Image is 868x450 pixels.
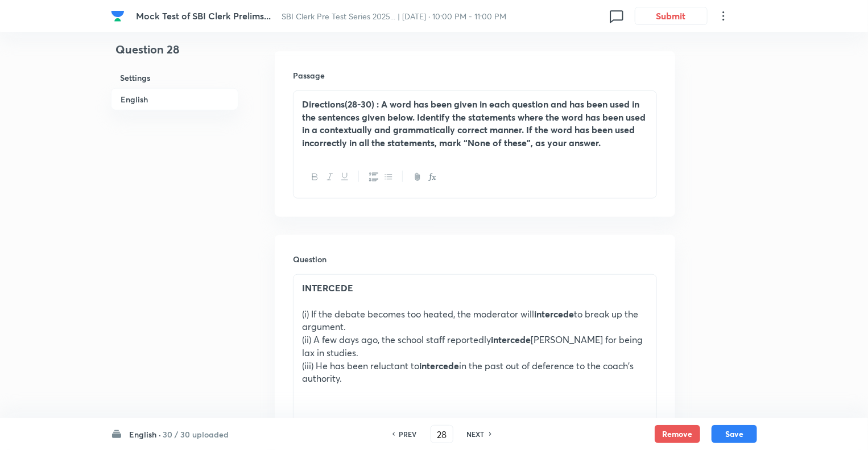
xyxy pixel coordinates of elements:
strong: intercede [491,333,531,345]
button: Remove [655,425,700,443]
h6: Settings [111,67,238,88]
p: (i) If the debate becomes too heated, the moderator will to break up the argument. [302,308,648,333]
h6: Question [293,253,657,265]
h6: English · [129,428,161,440]
span: SBI Clerk Pre Test Series 2025... | [DATE] · 10:00 PM - 11:00 PM [282,11,507,22]
button: Submit [635,7,708,25]
strong: INTERCEDE [302,282,353,294]
h6: 30 / 30 uploaded [163,428,229,440]
strong: intercede [534,308,574,320]
button: Save [712,425,757,443]
h6: Passage [293,69,657,81]
strong: intercede [419,360,459,371]
a: Company Logo [111,9,127,23]
strong: Directions(28-30) : A word has been given in each question and has been used in the sentences giv... [302,98,646,148]
p: (iii) He has been reluctant to in the past out of deference to the coach's authority. [302,360,648,385]
h4: Question 28 [111,41,238,67]
span: Mock Test of SBI Clerk Prelims... [136,10,271,22]
h6: NEXT [467,429,485,439]
p: (ii) A few days ago, the school staff reportedly [PERSON_NAME] for being lax in studies. [302,333,648,359]
h6: PREV [399,429,417,439]
h6: English [111,88,238,110]
img: Company Logo [111,9,125,23]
